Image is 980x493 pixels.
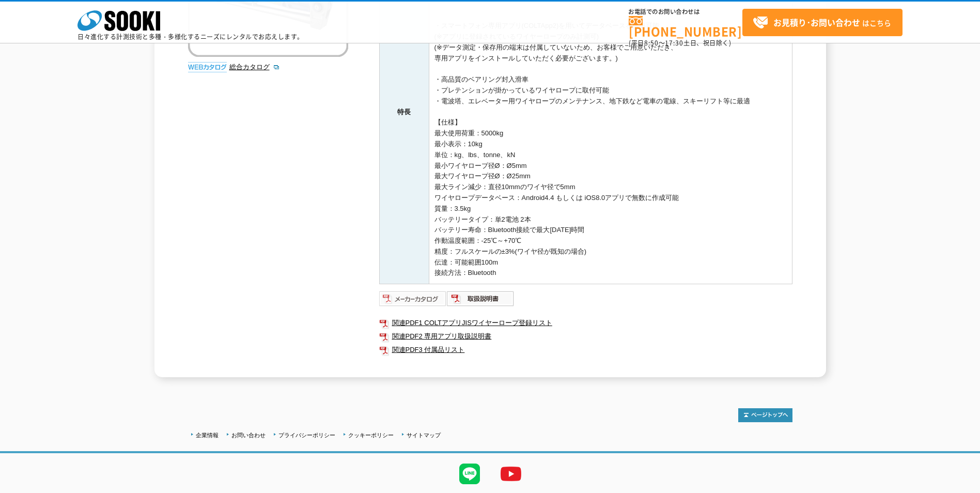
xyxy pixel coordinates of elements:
a: クッキーポリシー [348,432,394,438]
a: 関連PDF1 COLTアプリJISワイヤーロープ登録リスト [379,316,792,330]
img: webカタログ [188,62,227,72]
a: お見積り･お問い合わせはこちら [742,9,903,36]
a: 関連PDF3 付属品リスト [379,343,792,357]
a: 企業情報 [196,432,219,438]
span: お電話でのお問い合わせは [629,9,742,15]
a: 取扱説明書 [447,297,515,305]
img: トップページへ [738,408,792,422]
a: サイトマップ [407,432,441,438]
span: 8:50 [644,38,659,48]
a: お問い合わせ [231,432,266,438]
a: プライバシーポリシー [278,432,335,438]
a: メーカーカタログ [379,297,447,305]
span: (平日 ～ 土日、祝日除く) [629,38,731,48]
strong: お見積り･お問い合わせ [773,16,860,28]
a: 総合カタログ [229,63,280,71]
a: 関連PDF2 専用アプリ取扱説明書 [379,330,792,343]
img: 取扱説明書 [447,290,515,307]
p: 日々進化する計測技術と多種・多様化するニーズにレンタルでお応えします。 [77,34,304,40]
a: [PHONE_NUMBER] [629,16,742,37]
img: メーカーカタログ [379,290,447,307]
span: はこちら [753,15,891,30]
span: 17:30 [665,38,683,48]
